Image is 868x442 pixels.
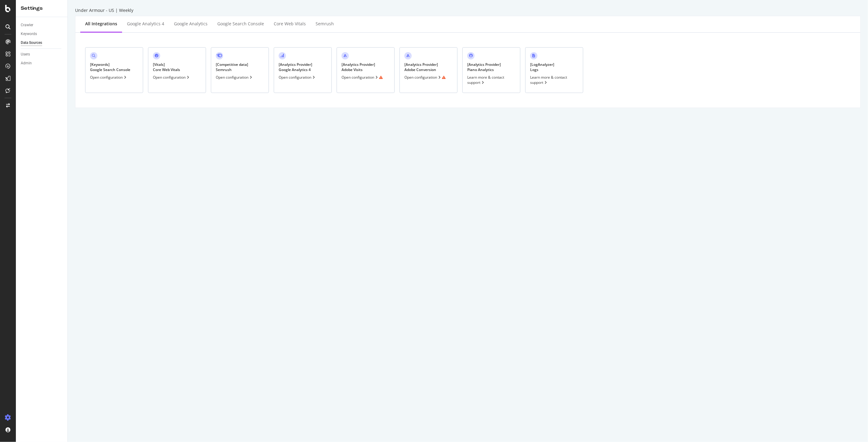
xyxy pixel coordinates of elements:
div: [ Analytics Provider ] Adobe Visits [342,62,375,72]
div: Google Analytics 4 [127,21,164,27]
div: Learn more & contact support [467,75,515,85]
a: Admin [21,60,63,66]
a: Keywords [21,31,63,37]
div: Keywords [21,31,37,37]
div: Open configuration [404,75,446,80]
div: Open configuration [153,75,190,80]
div: Settings [21,5,63,12]
div: [ LogAnalyzer ] Logs [530,62,554,72]
div: [ Keywords ] Google Search Console [90,62,130,72]
div: Open configuration [342,75,383,80]
div: Core Web Vitals [274,21,306,27]
div: All integrations [85,21,117,27]
div: Users [21,51,30,58]
div: Semrush [316,21,334,27]
div: Open configuration [90,75,128,80]
div: [ Vitals ] Core Web Vitals [153,62,180,72]
div: Open configuration [279,75,316,80]
a: Crawler [21,22,63,28]
div: [ Competitive data ] Semrush [216,62,248,72]
div: Learn more & contact support [530,75,578,85]
div: Crawler [21,22,33,28]
div: Admin [21,60,32,66]
div: Google Analytics [174,21,208,27]
div: [ Analytics Provider ] Google Analytics 4 [279,62,312,72]
a: Data Sources [21,40,63,46]
div: Open configuration [216,75,253,80]
div: [ Analytics Provider ] Adobe Conversion [404,62,438,72]
div: Data Sources [21,40,42,46]
div: Under Armour - US | Weekly [75,7,861,13]
div: Google Search Console [217,21,264,27]
div: [ Analytics Provider ] Piano Analytics [467,62,501,72]
a: Users [21,51,63,58]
